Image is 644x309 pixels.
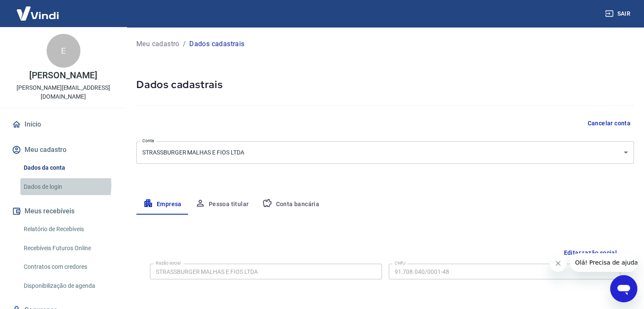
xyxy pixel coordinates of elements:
p: [PERSON_NAME] [29,71,97,80]
a: Meu cadastro [136,39,180,49]
a: Recebíveis Futuros Online [20,240,116,257]
button: Sair [603,6,634,22]
label: Razão social [156,260,181,266]
button: Conta bancária [255,194,326,215]
button: Editar razão social [560,245,620,261]
p: [PERSON_NAME][EMAIL_ADDRESS][DOMAIN_NAME] [7,83,120,101]
iframe: Fechar mensagem [550,255,567,272]
span: Olá! Precisa de ajuda? [5,6,71,13]
a: Início [10,115,116,134]
div: E [47,34,80,68]
a: Disponibilização de agenda [20,277,116,295]
h5: Dados cadastrais [136,78,634,91]
div: STRASSBURGER MALHAS E FIOS LTDA [136,141,634,164]
label: Conta [142,138,154,144]
button: Pessoa titular [188,194,256,215]
a: Contratos com credores [20,258,116,276]
img: Vindi [10,0,65,26]
label: CNPJ [395,260,406,266]
button: Cancelar conta [584,116,634,131]
iframe: Mensagem da empresa [570,253,637,272]
a: Dados de login [20,178,116,196]
p: Dados cadastrais [189,39,244,49]
p: / [183,39,186,49]
button: Meu cadastro [10,141,116,159]
a: Dados da conta [20,159,116,177]
iframe: Botão para abrir a janela de mensagens [610,275,637,302]
button: Meus recebíveis [10,202,116,221]
a: Relatório de Recebíveis [20,221,116,238]
button: Empresa [136,194,188,215]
